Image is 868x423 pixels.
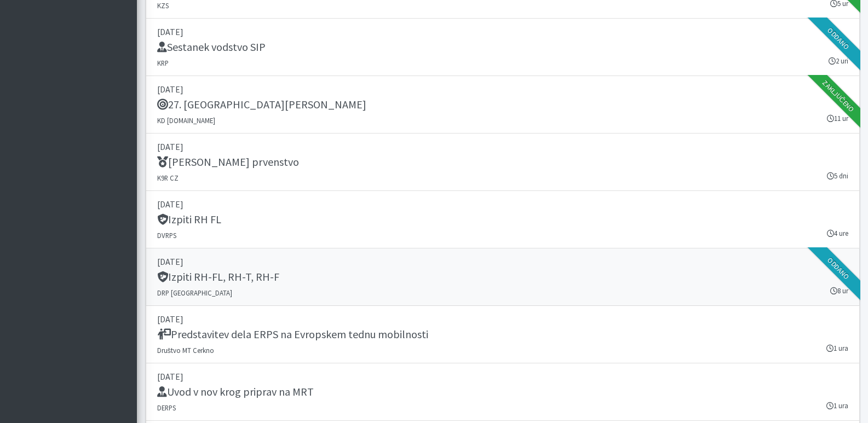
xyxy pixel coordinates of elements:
[157,59,169,67] small: KRP
[157,198,848,211] p: [DATE]
[146,306,860,363] a: [DATE] Predstavitev dela ERPS na Evropskem tednu mobilnosti Društvo MT Cerkno 1 ura
[146,191,860,248] a: [DATE] Izpiti RH FL DVRPS 4 ure
[146,134,860,191] a: [DATE] [PERSON_NAME] prvenstvo K9R CZ 5 dni
[157,312,848,326] p: [DATE]
[157,231,176,240] small: DVRPS
[827,228,848,239] small: 4 ure
[157,155,299,169] h5: [PERSON_NAME] prvenstvo
[826,401,848,411] small: 1 ura
[157,255,848,268] p: [DATE]
[146,248,860,306] a: [DATE] Izpiti RH-FL, RH-T, RH-F DRP [GEOGRAPHIC_DATA] 8 ur Oddano
[157,213,221,226] h5: Izpiti RH FL
[157,385,314,398] h5: Uvod v nov krog priprav na MRT
[157,328,428,341] h5: Predstavitev dela ERPS na Evropskem tednu mobilnosti
[826,343,848,354] small: 1 ura
[827,171,848,181] small: 5 dni
[157,140,848,153] p: [DATE]
[157,346,214,355] small: Društvo MT Cerkno
[157,403,176,412] small: DERPS
[157,25,848,38] p: [DATE]
[157,40,266,54] h5: Sestanek vodstvo SIP
[157,173,179,182] small: K9R CZ
[157,270,279,283] h5: Izpiti RH-FL, RH-T, RH-F
[157,116,215,125] small: KD [DOMAIN_NAME]
[146,363,860,421] a: [DATE] Uvod v nov krog priprav na MRT DERPS 1 ura
[157,288,232,297] small: DRP [GEOGRAPHIC_DATA]
[157,83,848,96] p: [DATE]
[157,1,169,10] small: KZS
[157,370,848,383] p: [DATE]
[157,98,366,111] h5: 27. [GEOGRAPHIC_DATA][PERSON_NAME]
[146,19,860,76] a: [DATE] Sestanek vodstvo SIP KRP 2 uri Oddano
[146,76,860,134] a: [DATE] 27. [GEOGRAPHIC_DATA][PERSON_NAME] KD [DOMAIN_NAME] 11 ur Zaključeno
